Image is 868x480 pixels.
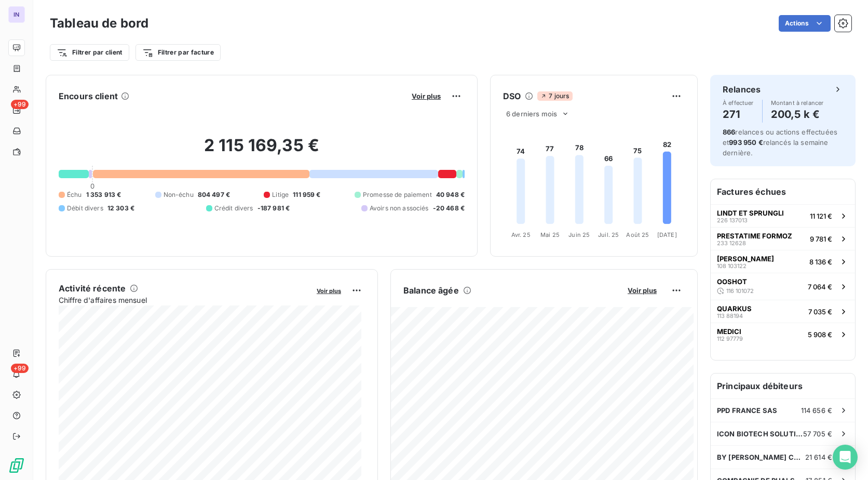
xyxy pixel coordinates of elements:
[409,91,444,101] button: Voir plus
[657,231,677,238] tspan: [DATE]
[809,258,832,266] span: 8 136 €
[779,15,831,32] button: Actions
[717,327,741,336] span: MEDICI
[723,128,837,157] span: relances ou actions effectuées et relancés la semaine dernière.
[503,90,521,102] h6: DSO
[537,91,572,101] span: 7 jours
[771,100,824,106] span: Montant à relancer
[711,323,855,345] button: MEDICI112 977795 908 €
[723,128,735,136] span: 866
[50,44,129,61] button: Filtrer par client
[711,273,855,300] button: OOSHOT116 1010727 064 €
[272,190,289,199] span: Litige
[717,240,746,246] span: 233 12628
[810,235,832,243] span: 9 781 €
[540,231,560,238] tspan: Mai 25
[717,217,748,223] span: 226 137013
[803,430,832,438] span: 57 705 €
[717,277,747,286] span: OOSHOT
[11,100,29,109] span: +99
[833,445,858,470] div: Open Intercom Messenger
[771,106,824,123] h4: 200,5 k €
[293,190,320,199] span: 111 959 €
[723,83,761,96] h6: Relances
[717,304,752,313] span: QUARKUS
[723,100,754,106] span: À effectuer
[59,295,309,305] span: Chiffre d'affaires mensuel
[808,308,832,316] span: 7 035 €
[107,204,134,213] span: 12 303 €
[412,92,441,100] span: Voir plus
[711,227,855,250] button: PRESTATIME FORMOZ233 126289 781 €
[436,190,465,199] span: 40 948 €
[808,283,832,291] span: 7 064 €
[433,204,465,213] span: -20 468 €
[717,209,784,217] span: LINDT ET SPRUNGLI
[626,231,649,238] tspan: Août 25
[135,44,221,61] button: Filtrer par facture
[711,179,855,204] h6: Factures échues
[717,453,805,461] span: BY [PERSON_NAME] COMPANIES
[198,190,230,199] span: 804 497 €
[801,406,832,415] span: 114 656 €
[717,406,777,415] span: PPD FRANCE SAS
[90,182,94,190] span: 0
[67,204,103,213] span: Débit divers
[8,6,25,23] div: IN
[67,190,82,199] span: Échu
[59,135,465,166] h2: 2 115 169,35 €
[717,255,774,263] span: [PERSON_NAME]
[598,231,619,238] tspan: Juil. 25
[11,364,29,373] span: +99
[59,90,118,102] h6: Encours client
[711,204,855,227] button: LINDT ET SPRUNGLI226 13701311 121 €
[59,282,126,295] h6: Activité récente
[50,14,148,33] h3: Tableau de bord
[717,313,743,319] span: 113 88194
[625,286,660,295] button: Voir plus
[628,286,657,295] span: Voir plus
[810,212,832,220] span: 11 121 €
[511,231,531,238] tspan: Avr. 25
[370,204,429,213] span: Avoirs non associés
[164,190,194,199] span: Non-échu
[717,263,747,269] span: 108 103122
[314,286,344,295] button: Voir plus
[317,287,341,295] span: Voir plus
[717,232,792,240] span: PRESTATIME FORMOZ
[729,138,763,146] span: 993 950 €
[8,457,25,474] img: Logo LeanPay
[257,204,290,213] span: -187 981 €
[805,453,832,461] span: 21 614 €
[726,288,754,294] span: 116 101072
[214,204,253,213] span: Crédit divers
[717,336,743,342] span: 112 97779
[717,430,803,438] span: ICON BIOTECH SOLUTION
[86,190,121,199] span: 1 353 913 €
[808,330,832,339] span: 5 908 €
[711,300,855,323] button: QUARKUS113 881947 035 €
[363,190,432,199] span: Promesse de paiement
[711,374,855,398] h6: Principaux débiteurs
[723,106,754,123] h4: 271
[506,110,557,118] span: 6 derniers mois
[403,284,459,297] h6: Balance âgée
[711,250,855,273] button: [PERSON_NAME]108 1031228 136 €
[568,231,590,238] tspan: Juin 25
